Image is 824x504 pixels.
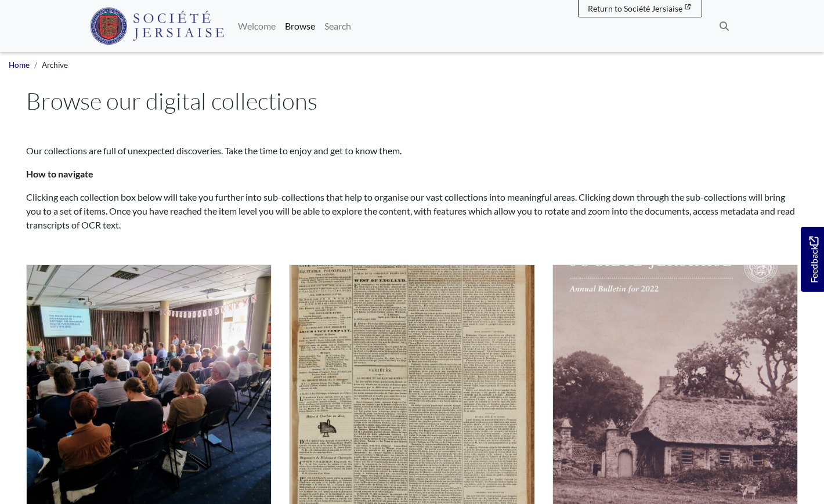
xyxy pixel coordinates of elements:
img: Société Jersiaise [90,8,224,45]
p: Our collections are full of unexpected discoveries. Take the time to enjoy and get to know them. [26,144,798,158]
a: Home [9,60,30,70]
span: Archive [42,60,68,70]
span: Return to Société Jersiaise [588,3,682,13]
a: Would you like to provide feedback? [801,227,824,292]
a: Société Jersiaise logo [90,5,224,48]
a: Browse [280,14,320,38]
a: Search [320,14,356,38]
span: Feedback [807,237,821,284]
p: Clicking each collection box below will take you further into sub-collections that help to organi... [26,190,798,232]
h1: Browse our digital collections [26,87,798,115]
a: Welcome [233,14,280,38]
strong: How to navigate [26,168,93,179]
